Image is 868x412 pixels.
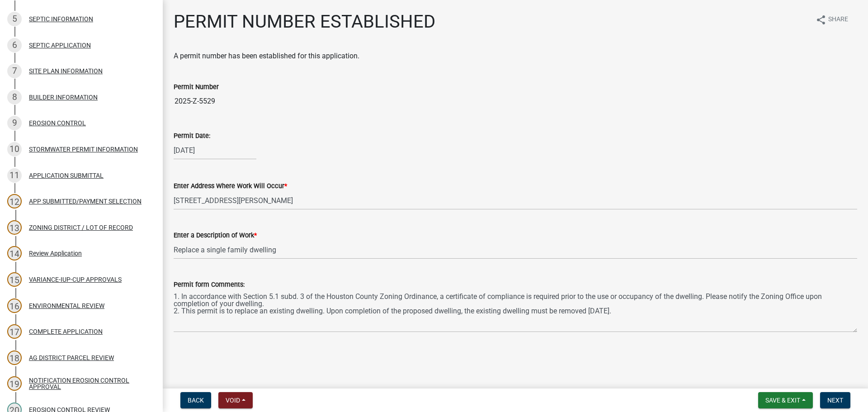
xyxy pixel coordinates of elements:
span: Share [828,14,848,25]
button: Void [218,392,253,408]
div: APPLICATION SUBMITTAL [29,172,104,179]
div: EROSION CONTROL [29,120,86,126]
div: COMPLETE APPLICATION [29,328,103,335]
span: Save & Exit [765,397,800,404]
button: Back [180,392,211,408]
label: Permit Date: [174,133,210,139]
div: 11 [7,168,22,183]
label: Enter a Description of Work [174,232,257,239]
div: SITE PLAN INFORMATION [29,68,103,74]
div: 17 [7,324,22,339]
h1: PERMIT NUMBER ESTABLISHED [174,11,435,33]
span: Next [827,397,843,404]
input: mm/dd/yyyy [174,141,256,160]
div: APP SUBMITTED/PAYMENT SELECTION [29,198,142,204]
div: SEPTIC APPLICATION [29,42,91,48]
div: 13 [7,220,22,235]
div: 18 [7,350,22,365]
label: Permit Number [174,84,219,90]
div: 7 [7,64,22,78]
div: 16 [7,298,22,313]
div: 14 [7,246,22,260]
label: Permit form Comments: [174,282,245,288]
div: AG DISTRICT PARCEL REVIEW [29,355,114,361]
div: SEPTIC INFORMATION [29,16,93,22]
div: A permit number has been established for this application. [174,51,857,62]
i: share [816,14,826,25]
div: ZONING DISTRICT / LOT OF RECORD [29,224,133,231]
div: 8 [7,90,22,104]
span: Void [226,397,240,404]
div: 15 [7,272,22,287]
div: 12 [7,194,22,208]
div: 10 [7,142,22,156]
div: 19 [7,376,22,391]
button: Next [820,392,850,408]
div: VARIANCE-IUP-CUP APPROVALS [29,276,122,283]
div: NOTIFICATION EROSION CONTROL APPROVAL [29,377,148,390]
div: 5 [7,12,22,26]
button: shareShare [808,11,855,28]
div: ENVIRONMENTAL REVIEW [29,303,104,309]
div: 9 [7,116,22,130]
div: STORMWATER PERMIT INFORMATION [29,146,138,152]
label: Enter Address Where Work Will Occur [174,183,287,189]
div: 6 [7,38,22,52]
div: Review Application [29,250,82,256]
div: BUILDER INFORMATION [29,94,98,100]
span: Back [188,397,204,404]
button: Save & Exit [758,392,813,408]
